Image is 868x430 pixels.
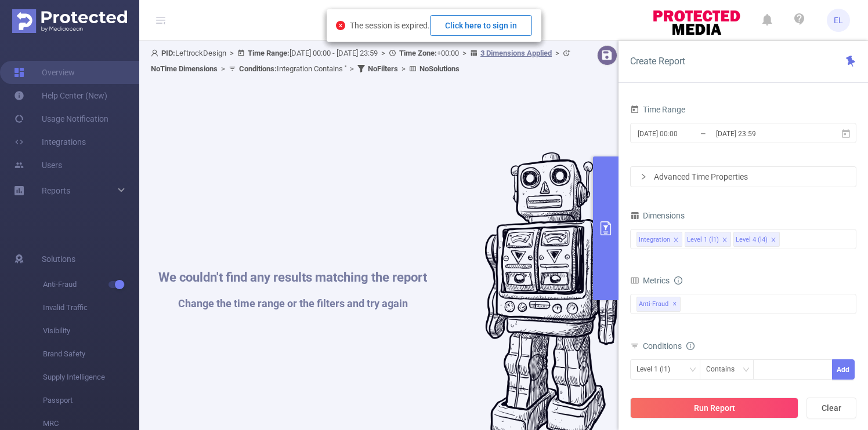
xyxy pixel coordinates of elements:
[636,126,730,141] input: Start date
[736,232,768,247] div: Level 4 (l4)
[430,15,532,36] button: Click here to sign in
[346,64,357,73] span: >
[14,61,75,84] a: Overview
[552,49,563,57] span: >
[43,273,139,296] span: Anti-Fraud
[630,276,670,285] span: Metrics
[636,360,678,379] div: Level 1 (l1)
[398,64,409,73] span: >
[42,186,70,195] span: Reports
[706,360,743,379] div: Contains
[43,296,139,319] span: Invalid Traffic
[43,366,139,389] span: Supply Intelligence
[239,64,277,73] b: Conditions :
[685,232,731,247] li: Level 1 (l1)
[630,211,685,220] span: Dimensions
[806,398,856,418] button: Clear
[43,342,139,366] span: Brand Safety
[151,49,573,73] span: LeftrockDesign [DATE] 00:00 - [DATE] 23:59 +00:00
[14,107,108,130] a: Usage Notification
[151,49,161,57] i: icon: user
[639,232,670,247] div: Integration
[248,49,290,57] b: Time Range:
[14,84,107,107] a: Help Center (New)
[226,49,237,57] span: >
[42,247,75,271] span: Solutions
[832,359,855,380] button: Add
[674,276,682,285] i: icon: info-circle
[743,366,750,374] i: icon: down
[43,389,139,412] span: Passport
[14,130,86,154] a: Integrations
[350,21,532,30] span: The session is expired.
[643,341,695,351] span: Conditions
[686,342,695,350] i: icon: info-circle
[459,49,470,57] span: >
[480,49,552,57] u: 3 Dimensions Applied
[834,9,843,32] span: EL
[378,49,389,57] span: >
[630,398,798,418] button: Run Report
[12,9,127,33] img: Protected Media
[636,232,682,247] li: Integration
[687,232,719,247] div: Level 1 (l1)
[771,237,776,244] i: icon: close
[43,319,139,342] span: Visibility
[689,366,696,374] i: icon: down
[630,105,685,114] span: Time Range
[368,64,398,73] b: No Filters
[399,49,437,57] b: Time Zone:
[630,56,685,67] span: Create Report
[722,237,728,244] i: icon: close
[636,297,681,312] span: Anti-Fraud
[151,64,218,73] b: No Time Dimensions
[715,126,809,141] input: End date
[218,64,229,73] span: >
[672,297,677,311] span: ✕
[161,49,175,57] b: PID:
[158,298,427,309] h1: Change the time range or the filters and try again
[14,154,62,177] a: Users
[336,21,345,30] i: icon: close-circle
[640,173,647,180] i: icon: right
[42,179,70,202] a: Reports
[733,232,780,247] li: Level 4 (l4)
[158,271,427,284] h1: We couldn't find any results matching the report
[419,64,460,73] b: No Solutions
[239,64,346,73] span: Integration Contains ''
[631,167,856,187] div: icon: rightAdvanced Time Properties
[673,237,679,244] i: icon: close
